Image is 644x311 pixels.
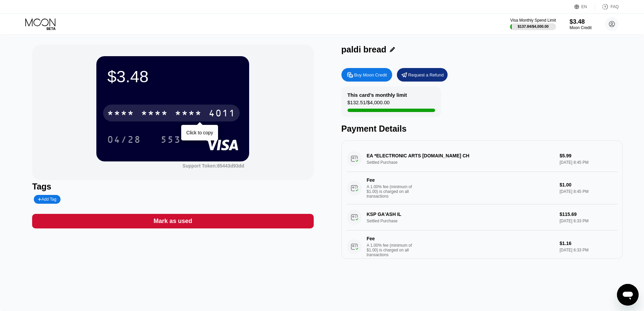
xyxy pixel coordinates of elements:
[347,172,617,204] div: FeeA 1.00% fee (minimum of $1.00) is charged on all transactions$1.00[DATE] 8:45 PM
[510,18,556,23] div: Visa Monthly Spend Limit
[367,236,414,241] div: Fee
[156,131,186,148] div: 553
[32,182,313,192] div: Tags
[408,72,444,78] div: Request a Refund
[107,135,141,146] div: 04/28
[617,284,639,306] iframe: Button to launch messaging window
[102,131,146,148] div: 04/28
[581,4,587,9] div: EN
[559,248,617,252] div: [DATE] 6:33 PM
[367,177,414,183] div: Fee
[186,130,213,135] div: Click to copy
[354,72,387,78] div: Buy Moon Credit
[341,68,392,82] div: Buy Moon Credit
[341,45,386,54] div: paldi bread
[518,24,549,28] div: $137.84 / $4,000.00
[34,195,60,204] div: Add Tag
[397,68,448,82] div: Request a Refund
[570,25,592,30] div: Moon Credit
[161,135,181,146] div: 553
[38,197,56,202] div: Add Tag
[510,18,556,30] div: Visa Monthly Spend Limit$137.84/$4,000.00
[559,241,617,246] div: $1.16
[559,189,617,194] div: [DATE] 8:45 PM
[348,99,390,109] div: $132.51 / $4,000.00
[611,4,619,9] div: FAQ
[32,214,313,228] div: Mark as used
[107,67,238,86] div: $3.48
[570,18,592,30] div: $3.48Moon Credit
[209,109,236,119] div: 4011
[367,184,418,199] div: A 1.00% fee (minimum of $1.00) is charged on all transactions
[347,230,617,263] div: FeeA 1.00% fee (minimum of $1.00) is charged on all transactions$1.16[DATE] 6:33 PM
[595,3,619,10] div: FAQ
[574,3,595,10] div: EN
[153,217,192,225] div: Mark as used
[559,182,617,187] div: $1.00
[570,18,592,25] div: $3.48
[341,124,623,134] div: Payment Details
[183,163,244,169] div: Support Token:85443d93dd
[183,163,244,169] div: Support Token: 85443d93dd
[348,92,407,98] div: This card’s monthly limit
[367,243,418,257] div: A 1.00% fee (minimum of $1.00) is charged on all transactions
